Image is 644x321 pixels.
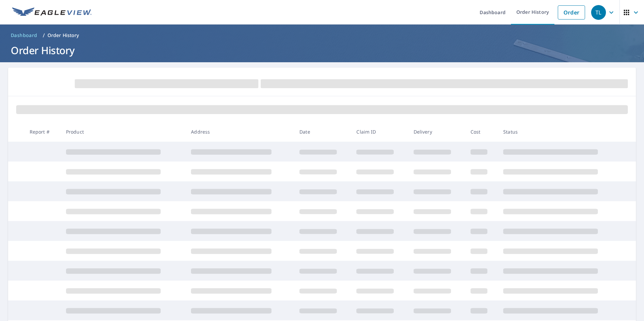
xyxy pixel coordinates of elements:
p: Order History [47,32,79,39]
th: Report # [24,122,61,142]
th: Address [186,122,294,142]
th: Delivery [408,122,465,142]
div: TL [591,5,606,20]
a: Dashboard [8,30,40,41]
span: Dashboard [11,32,37,39]
img: EV Logo [12,7,92,17]
nav: breadcrumb [8,30,636,41]
h1: Order History [8,43,636,57]
li: / [43,31,45,39]
th: Product [61,122,186,142]
a: Order [558,5,585,20]
th: Cost [465,122,498,142]
th: Claim ID [351,122,408,142]
th: Date [294,122,351,142]
th: Status [498,122,623,142]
